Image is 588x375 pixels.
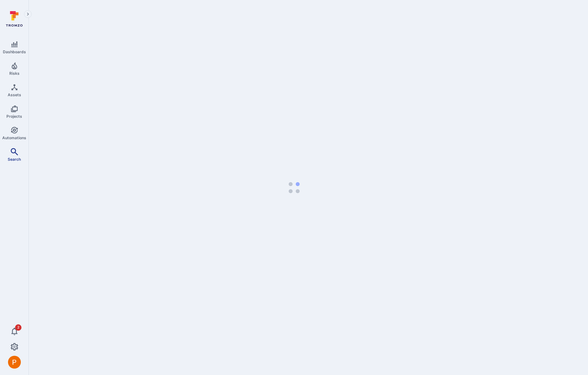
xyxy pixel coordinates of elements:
div: Peter Baker [8,356,21,369]
i: Expand navigation menu [26,12,30,17]
span: Automations [2,135,26,140]
img: ACg8ocICMCW9Gtmm-eRbQDunRucU07-w0qv-2qX63v-oG-s=s96-c [8,356,21,369]
span: Search [8,157,21,162]
span: Assets [8,92,21,97]
span: Risks [9,71,20,76]
button: Expand navigation menu [24,10,32,18]
span: 2 [15,324,21,331]
span: Projects [6,114,22,119]
span: Dashboards [3,49,26,54]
